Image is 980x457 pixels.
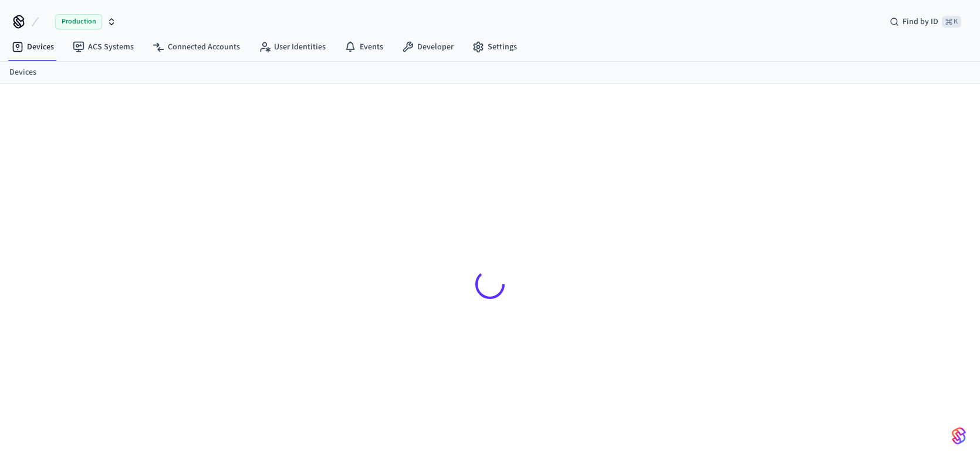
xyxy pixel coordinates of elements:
[463,36,526,58] a: Settings
[880,11,971,32] div: Find by ID⌘ K
[9,66,36,79] a: Devices
[249,36,335,58] a: User Identities
[952,426,966,445] img: SeamLogoGradient.69752ec5.svg
[55,14,102,29] span: Production
[2,36,63,58] a: Devices
[942,16,961,28] span: ⌘ K
[143,36,249,58] a: Connected Accounts
[335,36,393,58] a: Events
[903,16,938,28] span: Find by ID
[63,36,143,58] a: ACS Systems
[393,36,463,58] a: Developer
